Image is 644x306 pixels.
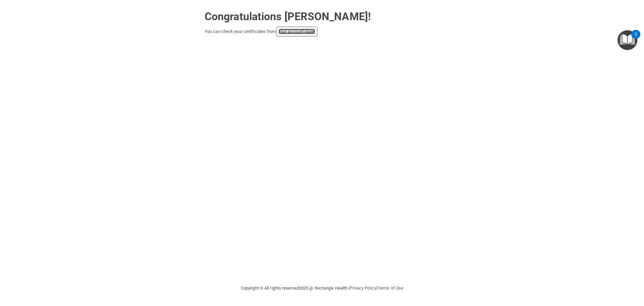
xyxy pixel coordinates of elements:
[618,30,637,50] button: Open Resource Center, 2 new notifications
[377,286,403,291] a: Terms of Use
[200,277,444,299] div: Copyright © All rights reserved 2025 @ Rectangle Health | |
[350,286,376,291] a: Privacy Policy
[279,29,315,34] a: your account page!
[635,34,637,43] div: 2
[276,27,318,37] button: your account page!
[205,10,371,23] strong: Congratulations [PERSON_NAME]!
[205,27,439,37] div: You can check your certificates from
